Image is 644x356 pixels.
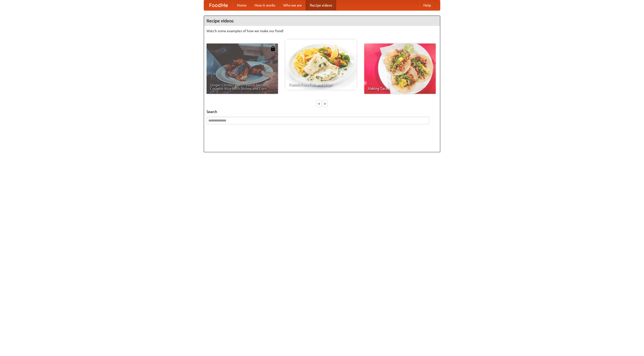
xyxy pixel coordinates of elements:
a: Home [233,0,251,10]
a: Making Tacos [364,44,436,94]
img: 483408.png [270,46,275,51]
div: « [317,100,321,107]
a: Help [419,0,435,10]
a: French Fries Fish and Chips [285,39,357,90]
span: Making Tacos [368,87,432,90]
p: Watch some examples of how we make our food! [207,28,437,33]
div: » [323,100,327,107]
a: How it works [251,0,279,10]
span: French Fries Fish and Chips [289,83,353,86]
a: Recipe videos [306,0,336,10]
h4: Recipe videos [204,16,440,26]
h5: Search [207,109,437,114]
a: Who we are [279,0,306,10]
a: FoodMe [204,0,233,10]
